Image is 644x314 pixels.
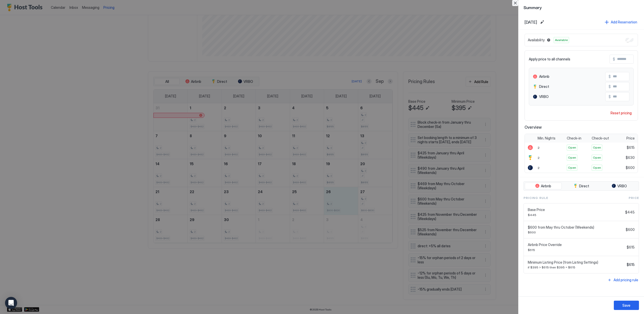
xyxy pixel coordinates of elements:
[539,74,549,79] span: Airbnb
[626,227,635,232] span: $600
[539,19,545,25] button: Edit date range
[625,210,635,215] span: $445
[627,145,635,150] span: $615
[524,181,639,191] div: tab-group
[538,156,540,160] span: 2
[525,20,537,25] span: [DATE]
[609,110,634,116] button: Reset pricing
[555,38,568,42] span: Available
[609,84,611,89] span: $
[546,37,552,43] button: Blocked dates override all pricing rules and remain unavailable until manually unblocked
[626,155,635,160] span: $630
[614,277,638,283] div: Add pricing rule
[528,230,624,234] span: $600
[567,136,581,141] span: Check-in
[525,125,638,130] span: Overview
[539,84,549,89] span: Direct
[524,4,639,10] span: Summary
[524,196,548,200] span: Pricing Rule
[528,248,625,252] span: $615
[5,297,17,309] div: Open Intercom Messenger
[568,155,576,160] span: Open
[538,166,540,170] span: 2
[568,165,576,170] span: Open
[593,155,601,160] span: Open
[593,165,601,170] span: Open
[528,225,624,230] span: $600 from May thru October (Weekends)
[528,242,625,247] span: Airbnb Price Override
[613,57,615,61] span: $
[538,136,555,141] span: Min. Nights
[528,38,545,42] span: Availability
[601,183,638,190] button: VRBO
[529,57,570,61] span: Apply price to all channels
[627,245,635,250] span: $615
[528,213,623,217] span: $445
[528,260,625,265] span: Minimum Listing Price (from Listing Settings)
[604,19,638,25] button: Add Reservation
[593,145,601,150] span: Open
[528,207,623,212] span: Base Price
[607,276,639,283] button: Add pricing rule
[626,136,635,141] span: Price
[611,110,632,116] div: Reset pricing
[622,303,630,308] div: Save
[541,184,551,188] span: Airbnb
[609,94,611,99] span: $
[629,196,639,200] span: Price
[579,184,589,188] span: Direct
[614,301,639,310] button: Save
[627,262,635,267] span: $615
[525,183,562,190] button: Airbnb
[611,19,637,25] div: Add Reservation
[609,74,611,79] span: $
[563,183,600,190] button: Direct
[538,146,540,150] span: 2
[592,136,609,141] span: Check-out
[539,94,549,99] span: VRBO
[528,265,625,269] span: if $395 > $615 then $395 = $615
[568,145,576,150] span: Open
[626,165,635,170] span: $600
[617,184,627,188] span: VRBO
